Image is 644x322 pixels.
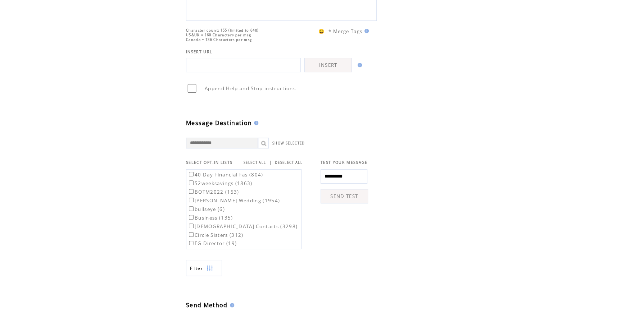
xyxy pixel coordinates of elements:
span: Message Destination [186,119,252,127]
label: 40 Day Financial Fas (804) [187,171,263,178]
label: bullseye (6) [187,206,225,212]
label: EG Director (19) [187,240,237,247]
span: Show filters [190,265,203,271]
label: BOTM2022 (153) [187,189,239,195]
span: Canada = 136 Characters per msg [186,37,252,42]
input: Business (135) [189,215,194,220]
label: egconnect (488) [187,249,237,255]
img: help.gif [355,63,362,67]
a: SELECT ALL [244,160,266,165]
label: [PERSON_NAME] Wedding (1954) [187,197,280,204]
span: | [269,159,272,166]
img: help.gif [362,29,369,33]
input: [PERSON_NAME] Wedding (1954) [189,198,194,202]
span: 😀 [318,28,325,34]
input: bullseye (6) [189,206,194,211]
span: Character count: 155 (limited to 640) [186,28,259,33]
span: * Merge Tags [328,28,362,34]
input: EG Director (19) [189,241,194,245]
label: 52weeksavings (1863) [187,180,253,187]
label: [DEMOGRAPHIC_DATA] Contacts (3298) [187,223,298,230]
a: INSERT [304,58,352,72]
img: help.gif [228,303,234,307]
input: 40 Day Financial Fas (804) [189,172,194,176]
span: US&UK = 160 Characters per msg [186,33,251,37]
input: Circle Sisters (312) [189,232,194,237]
label: Circle Sisters (312) [187,232,244,238]
span: INSERT URL [186,49,212,54]
a: DESELECT ALL [275,160,303,165]
a: Filter [186,260,222,276]
input: 52weeksavings (1863) [189,180,194,185]
img: help.gif [252,121,258,125]
label: Business (135) [187,215,233,221]
a: SEND TEST [321,189,368,203]
img: filters.png [207,260,213,276]
input: [DEMOGRAPHIC_DATA] Contacts (3298) [189,224,194,228]
span: Append Help and Stop instructions [205,85,296,92]
span: SELECT OPT-IN LISTS [186,160,232,165]
span: TEST YOUR MESSAGE [321,160,368,165]
span: Send Method [186,301,228,309]
input: BOTM2022 (153) [189,189,194,194]
a: SHOW SELECTED [272,141,305,146]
